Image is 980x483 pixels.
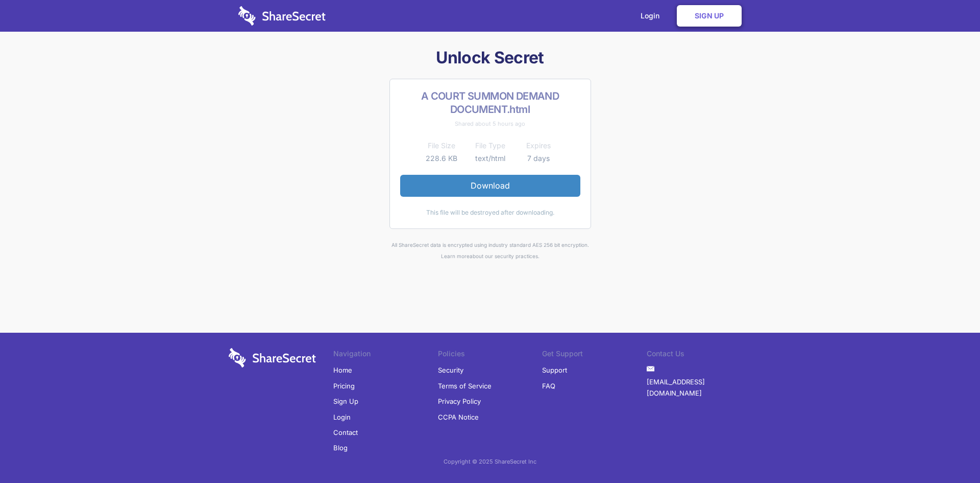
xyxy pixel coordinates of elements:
td: 228.6 KB [418,152,466,165]
li: Contact Us [647,348,751,362]
li: Policies [438,348,543,362]
td: 7 days [514,152,563,165]
th: Expires [514,140,563,152]
a: Sign Up [333,394,358,409]
a: Login [333,409,351,425]
a: Download [400,175,580,196]
a: Blog [333,440,348,455]
a: [EMAIL_ADDRESS][DOMAIN_NAME] [647,374,751,401]
div: This file will be destroyed after downloading. [400,207,580,218]
td: text/html [466,152,514,165]
a: Contact [333,425,358,440]
img: logo-wordmark-white-trans-d4663122ce5f474addd5e946df7df03e33cb6a1c49d2221995e7729f52c070b2.svg [229,348,316,367]
a: Pricing [333,378,355,394]
th: File Size [418,140,466,152]
a: Security [438,362,463,378]
li: Navigation [333,348,438,362]
h1: Unlock Secret [225,47,755,68]
div: All ShareSecret data is encrypted using industry standard AES 256 bit encryption. about our secur... [225,239,755,262]
div: Shared about 5 hours ago [400,118,580,129]
a: Terms of Service [438,378,492,394]
a: Sign Up [677,5,742,27]
a: CCPA Notice [438,409,479,425]
li: Get Support [542,348,647,362]
th: File Type [466,140,514,152]
a: Privacy Policy [438,394,481,409]
a: Learn more [441,253,470,259]
a: FAQ [542,378,555,394]
a: Support [542,362,567,378]
h2: A COURT SUMMON DEMAND DOCUMENT.html [400,89,580,116]
img: logo-wordmark-white-trans-d4663122ce5f474addd5e946df7df03e33cb6a1c49d2221995e7729f52c070b2.svg [238,6,326,26]
a: Home [333,362,352,378]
